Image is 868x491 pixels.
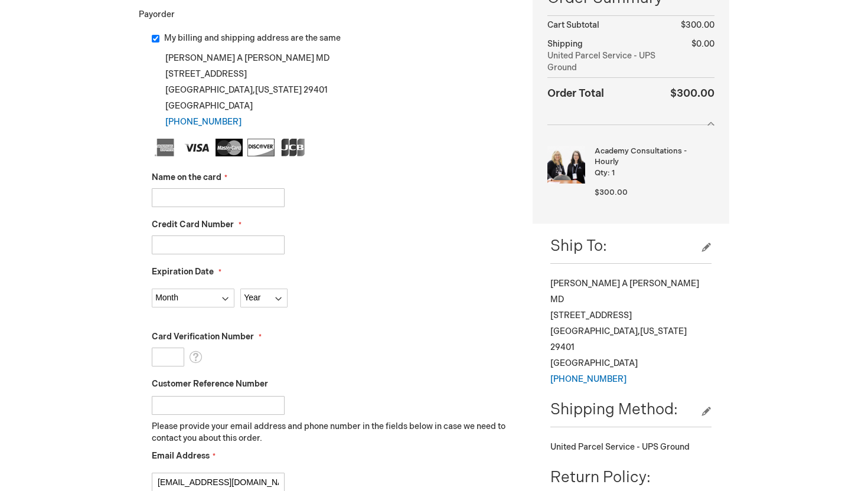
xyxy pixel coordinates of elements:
span: Expiration Date [152,267,214,277]
img: Discover [247,139,275,156]
strong: Academy Consultations - Hourly [595,146,712,168]
strong: Order Total [547,84,604,102]
div: [PERSON_NAME] A [PERSON_NAME] MD [STREET_ADDRESS] [GEOGRAPHIC_DATA] , 29401 [GEOGRAPHIC_DATA] [152,50,515,130]
img: MasterCard [216,139,243,156]
span: Credit Card Number [152,220,234,230]
span: $0.00 [691,39,714,49]
span: $300.00 [670,87,714,100]
span: $300.00 [595,188,628,197]
span: Return Policy: [550,469,651,487]
span: Shipping Method: [550,401,678,419]
span: [US_STATE] [640,326,687,336]
input: Credit Card Number [152,235,285,254]
div: [PERSON_NAME] A [PERSON_NAME] MD [STREET_ADDRESS] [GEOGRAPHIC_DATA] , 29401 [GEOGRAPHIC_DATA] [550,276,712,387]
span: $300.00 [681,20,714,30]
span: United Parcel Service - UPS Ground [547,50,670,74]
span: [US_STATE] [255,85,302,95]
span: Card Verification Number [152,332,254,342]
span: My billing and shipping address are the same [164,33,341,43]
a: [PHONE_NUMBER] [550,374,626,384]
img: Academy Consultations - Hourly [547,146,585,184]
img: American Express [152,139,179,156]
span: Shipping [547,39,583,49]
th: Cart Subtotal [547,16,670,35]
span: Email Address [152,451,210,461]
p: Please provide your email address and phone number in the fields below in case we need to contact... [152,421,515,444]
span: Qty [595,168,608,178]
img: JCB [279,139,306,156]
span: Customer Reference Number [152,379,268,389]
span: United Parcel Service - UPS Ground [550,442,690,452]
span: Payorder [139,9,175,19]
a: [PHONE_NUMBER] [165,117,242,127]
span: 1 [612,168,615,178]
span: Ship To: [550,237,607,256]
span: Name on the card [152,172,221,182]
input: Card Verification Number [152,348,184,366]
img: Visa [184,139,211,156]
